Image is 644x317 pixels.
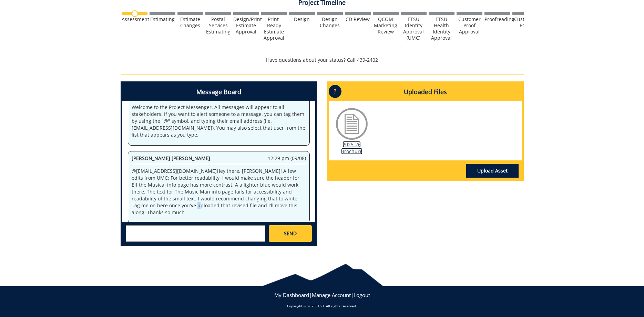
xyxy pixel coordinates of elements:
[484,16,510,22] div: Proofreading
[312,291,351,298] a: Manage Account
[345,16,371,22] div: CD Review
[401,16,427,41] div: ETSU Identity Approval (UMC)
[354,291,370,298] a: Logout
[205,16,231,35] div: Postal Services Estimating
[274,291,309,298] a: My Dashboard
[177,16,203,29] div: Estimate Changes
[132,10,138,17] img: no
[466,164,519,178] a: Upload Asset
[150,16,175,22] div: Estimating
[132,155,210,161] span: [PERSON_NAME] [PERSON_NAME]
[122,83,315,101] h4: Message Board
[268,155,306,162] span: 12:29 pm (09/08)
[261,16,287,41] div: Print-Ready Estimate Approval
[121,57,524,63] p: Have questions about your status? Call 439-2402
[373,16,399,35] div: QCOM Marketing Review
[329,83,522,101] h4: Uploaded Files
[132,104,306,138] p: Welcome to the Project Messenger. All messages will appear to all stakeholders. If you want to al...
[233,16,259,35] div: Design/Print Estimate Approval
[512,16,538,29] div: Customer Edits
[122,16,147,22] div: Assessment
[132,168,306,216] p: @ [EMAIL_ADDRESS][DOMAIN_NAME] Hey there, [PERSON_NAME]! A few edits from UMC: For better readabi...
[269,225,311,242] a: SEND
[317,16,343,29] div: Design Changes
[126,225,265,242] textarea: messageToSend
[289,16,315,22] div: Design
[329,85,341,98] p: ?
[284,230,297,237] span: SEND
[429,16,454,41] div: ETSU Health Identity Approval
[341,141,362,155] a: 2025-26 Brochure
[316,304,324,308] a: ETSU
[457,16,482,35] div: Customer Proof Approval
